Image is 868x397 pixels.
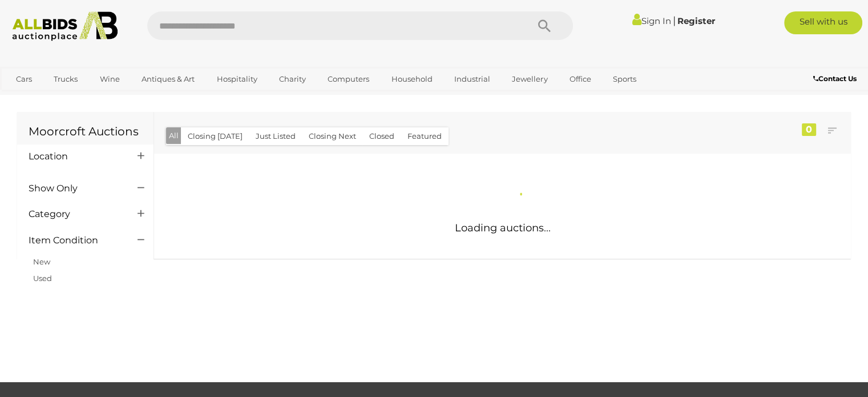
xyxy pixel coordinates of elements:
[672,14,675,27] span: |
[9,70,39,89] a: Cars
[401,127,449,145] button: Featured
[632,15,671,26] a: Sign In
[562,70,599,89] a: Office
[272,70,313,89] a: Charity
[181,127,249,145] button: Closing [DATE]
[605,70,644,89] a: Sports
[33,274,52,283] a: Used
[29,209,120,219] h4: Category
[209,70,265,89] a: Hospitality
[134,70,202,89] a: Antiques & Art
[92,70,127,89] a: Wine
[302,127,363,145] button: Closing Next
[6,11,124,41] img: Allbids.com.au
[516,11,573,40] button: Search
[29,235,120,246] h4: Item Condition
[384,70,440,89] a: Household
[320,70,377,89] a: Computers
[362,127,401,145] button: Closed
[29,125,142,138] h1: Moorcroft Auctions
[447,70,498,89] a: Industrial
[33,257,50,266] a: New
[784,11,862,34] a: Sell with us
[504,70,555,89] a: Jewellery
[46,70,85,89] a: Trucks
[29,183,120,194] h4: Show Only
[29,151,120,162] h4: Location
[813,73,859,85] a: Contact Us
[455,222,551,234] span: Loading auctions...
[802,123,816,136] div: 0
[677,15,714,26] a: Register
[9,89,104,107] a: [GEOGRAPHIC_DATA]
[813,74,857,83] b: Contact Us
[166,127,181,144] button: All
[249,127,302,145] button: Just Listed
